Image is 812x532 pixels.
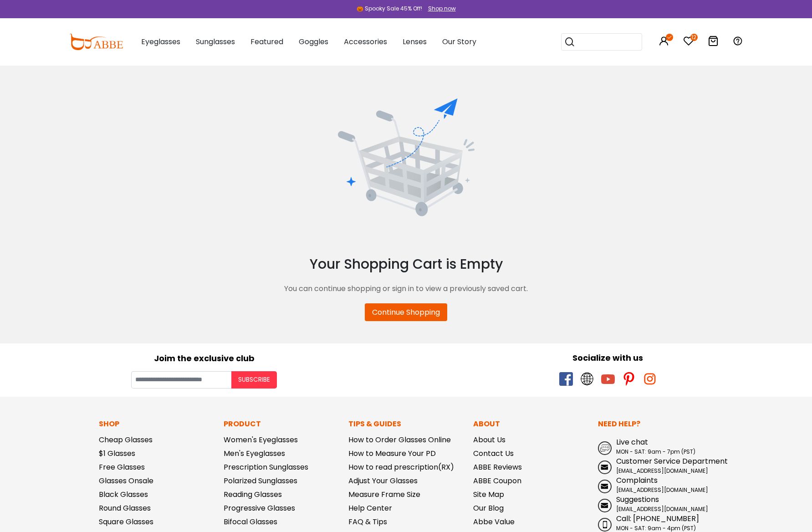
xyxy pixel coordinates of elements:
div: Your Shopping Cart is Empty [17,254,796,274]
span: Sunglasses [196,36,235,47]
span: Our Story [442,36,476,47]
a: Site Map [473,489,504,500]
span: MON - SAT: 9am - 4pm (PST) [616,524,696,532]
span: MON - SAT: 9am - 7pm (PST) [616,448,695,455]
p: Tips & Guides [348,419,464,430]
a: Continue Shopping [365,303,447,321]
span: pinterest [622,372,636,386]
a: Measure Frame Size [348,489,420,500]
span: twitter [580,372,594,386]
span: youtube [601,372,615,386]
a: ABBE Reviews [473,462,522,472]
a: Cheap Glasses [99,435,153,445]
a: Help Center [348,503,392,513]
span: facebook [559,372,573,386]
p: Product [224,419,339,430]
span: instagram [643,372,657,386]
a: Suggestions [EMAIL_ADDRESS][DOMAIN_NAME] [598,494,714,513]
a: How to read prescription(RX) [348,462,454,472]
span: [EMAIL_ADDRESS][DOMAIN_NAME] [616,486,708,494]
span: Eyeglasses [141,36,180,47]
span: Suggestions [616,494,659,505]
a: Glasses Onsale [99,476,153,486]
a: $1 Glasses [99,448,135,459]
a: Square Glasses [99,517,153,527]
p: Shop [99,419,214,430]
div: You can continue shopping or sign in to view a previously saved cart. [17,274,796,303]
a: Live chat MON - SAT: 9am - 7pm (PST) [598,437,714,456]
a: Reading Glasses [224,489,282,500]
a: ABBE Coupon [473,476,521,486]
a: About Us [473,435,506,445]
div: Shop now [428,5,456,13]
a: Men's Eyeglasses [224,448,285,459]
p: Need Help? [598,419,714,430]
span: Accessories [344,36,387,47]
a: Black Glasses [99,489,148,500]
span: Customer Service Department [616,456,728,466]
img: abbeglasses.com [69,34,123,50]
a: Contact Us [473,448,514,459]
span: [EMAIL_ADDRESS][DOMAIN_NAME] [616,467,708,475]
a: Customer Service Department [EMAIL_ADDRESS][DOMAIN_NAME] [598,456,714,475]
a: Progressive Glasses [224,503,295,513]
a: Women's Eyeglasses [224,435,298,445]
a: FAQ & Tips [348,517,387,527]
span: [EMAIL_ADDRESS][DOMAIN_NAME] [616,505,708,513]
button: Subscribe [231,371,277,389]
a: 12 [683,37,694,48]
a: Our Blog [473,503,504,513]
a: Complaints [EMAIL_ADDRESS][DOMAIN_NAME] [598,475,714,494]
div: Joim the exclusive club [7,350,402,364]
span: Featured [250,36,283,47]
div: 🎃 Spooky Sale 45% Off! [357,5,422,13]
span: Complaints [616,475,658,486]
div: Socialize with us [411,352,806,364]
a: Abbe Value [473,517,515,527]
span: Lenses [403,36,427,47]
a: Round Glasses [99,503,151,513]
a: How to Order Glasses Online [348,435,451,445]
span: Live chat [616,437,648,447]
a: How to Measure Your PD [348,448,436,459]
span: Call: [PHONE_NUMBER] [616,513,699,524]
p: About [473,419,589,430]
input: Your email [131,371,231,389]
i: 12 [690,34,698,41]
a: Adjust Your Glasses [348,476,418,486]
span: Goggles [299,36,328,47]
a: Shop now [424,5,456,12]
a: Polarized Sunglasses [224,476,297,486]
img: EmptyCart [338,98,475,217]
a: Free Glasses [99,462,145,472]
a: Bifocal Glasses [224,517,277,527]
a: Prescription Sunglasses [224,462,308,472]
